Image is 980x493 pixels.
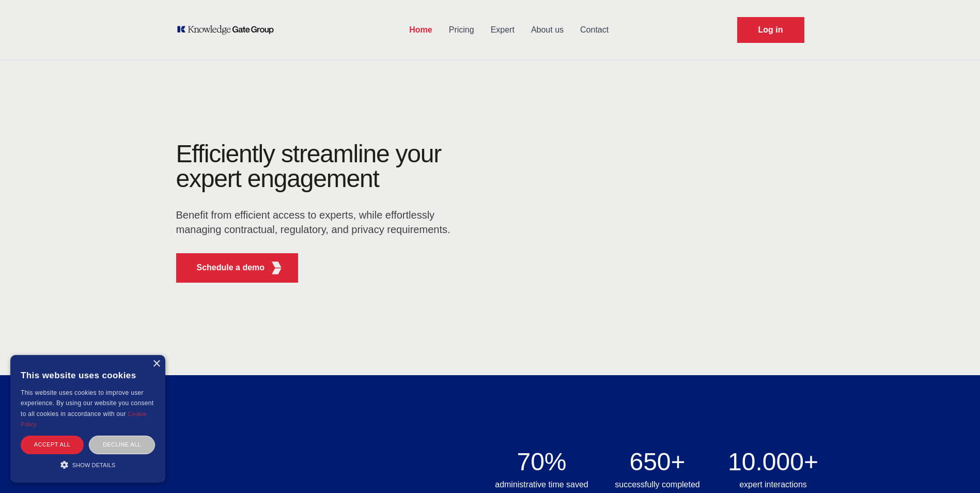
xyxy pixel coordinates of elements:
a: Request Demo [737,17,804,43]
a: Pricing [441,17,483,43]
button: Schedule a demoKGG Fifth Element RED [176,253,299,283]
img: KGG Fifth Element RED [270,261,283,274]
div: Show details [21,459,155,470]
a: About us [523,17,572,43]
a: Cookie Policy [21,411,147,427]
a: Home [401,17,440,43]
div: Decline all [89,436,155,454]
p: Schedule a demo [197,261,265,274]
p: Benefit from efficient access to experts, while effortlessly managing contractual, regulatory, an... [176,208,457,237]
img: KGG Fifth Element RED [490,67,821,365]
h2: 650+ [606,450,709,474]
a: Expert [483,17,523,43]
a: KOL Knowledge Platform: Talk to Key External Experts (KEE) [176,25,281,35]
h2: 70% [490,450,594,474]
h1: Efficiently streamline your expert engagement [176,140,442,192]
div: Accept all [21,436,84,454]
span: This website uses cookies to improve user experience. By using our website you consent to all coo... [21,389,153,418]
div: This website uses cookies [21,363,155,388]
h2: 10.000+ [722,450,825,474]
iframe: Chat Widget [928,443,980,493]
a: Contact [572,17,617,43]
div: Close [152,360,160,368]
span: Show details [72,462,116,468]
